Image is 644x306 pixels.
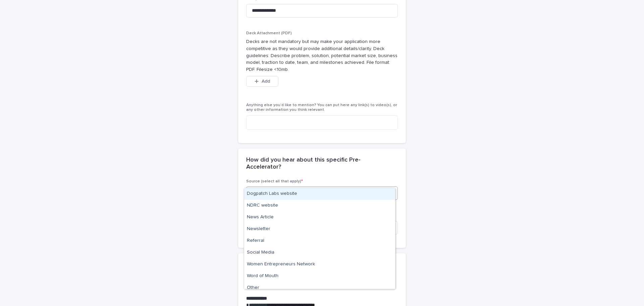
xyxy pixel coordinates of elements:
[246,38,398,73] p: Decks are not mandatory but may make your application more competitive as they would provide addi...
[244,235,395,247] div: Referral
[244,270,395,282] div: Word of Mouth
[244,259,395,270] div: Women Entrepreneurs Network
[262,79,270,84] span: Add
[246,179,303,183] span: Source (select all that apply)
[246,31,292,35] span: Deck Attachment (PDF)
[244,212,395,223] div: News Article
[246,103,397,112] span: Anything else you’d like to mention? You can put here any link(s) to video(s), or any other infor...
[244,223,395,235] div: Newsletter
[244,282,395,294] div: Other
[246,76,278,87] button: Add
[246,157,395,171] h2: How did you hear about this specific Pre-Accelerator?
[244,247,395,259] div: Social Media
[244,200,395,212] div: NDRC website
[244,188,395,200] div: Dogpatch Labs website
